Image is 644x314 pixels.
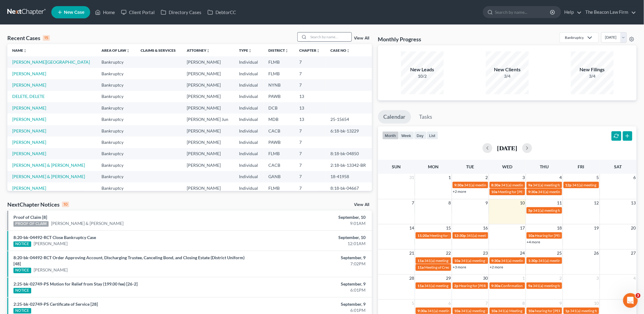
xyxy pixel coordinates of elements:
span: Tue [466,164,474,169]
span: 9a [528,183,532,187]
div: 12:01AM [252,241,366,247]
td: [PERSON_NAME] [182,91,234,102]
span: 18 [557,224,563,232]
div: 10 [62,202,69,207]
td: 7 [294,171,326,182]
span: 10a [491,189,498,194]
span: 6 [448,300,452,307]
a: Nameunfold_more [12,48,27,53]
span: Meeting for [PERSON_NAME] & [PERSON_NAME] De [PERSON_NAME] [429,233,544,238]
span: Meeting of Creditors for [PERSON_NAME] [424,265,492,270]
span: 26 [594,249,600,257]
span: 12p [565,183,572,187]
span: 13 [631,199,637,207]
input: Search by name... [495,6,551,18]
a: Directory Cases [158,7,204,18]
button: month [382,131,399,140]
span: 3 [596,275,600,282]
span: 2 [485,174,489,181]
a: +3 more [453,265,466,269]
span: 11a [418,283,424,288]
a: [PERSON_NAME] & [PERSON_NAME] [12,174,85,179]
a: Typeunfold_more [239,48,252,53]
td: 7 [294,136,326,148]
span: 11:20a [418,233,429,238]
span: 10a [528,308,535,313]
td: [PERSON_NAME] Jun [182,114,234,125]
div: New Filings [571,66,614,73]
td: 7 [294,79,326,91]
div: 3/4 [486,73,529,79]
a: [PERSON_NAME] & [PERSON_NAME] [12,163,85,168]
span: 10 [520,199,526,207]
td: 8:18-bk-04850 [326,148,372,159]
td: Bankruptcy [97,91,136,102]
a: 8:20-bk-04492-RCT Close Bankruptcy Case [13,235,96,240]
span: 341(a) meeting for [PERSON_NAME] & [PERSON_NAME] [427,308,519,313]
span: 12:30p [454,233,466,238]
td: Bankruptcy [97,68,136,79]
h3: Monthly Progress [378,36,421,43]
td: GANB [264,171,294,182]
div: 3/4 [571,73,614,79]
span: 8:30a [491,183,501,187]
span: Confirmation hearing for [PERSON_NAME] & [PERSON_NAME] [501,283,603,288]
div: 7:02PM [252,261,366,267]
span: 5 [596,174,600,181]
td: Bankruptcy [97,182,136,194]
a: Client Portal [118,7,158,18]
span: New Case [64,10,84,15]
span: 341(a) meeting for [PERSON_NAME] [533,208,592,213]
span: 9a [528,283,532,288]
td: 7 [294,159,326,171]
span: Sun [392,164,401,169]
td: Individual [234,114,264,125]
td: 7 [294,68,326,79]
a: +2 more [490,265,503,269]
a: [PERSON_NAME] [12,105,46,110]
td: CACB [264,125,294,136]
td: 25-15654 [326,114,372,125]
a: Attorneyunfold_more [187,48,210,53]
td: FLMB [264,68,294,79]
span: 1 [522,275,526,282]
div: NextChapter Notices [7,201,69,208]
span: 341(a) meeting for [PERSON_NAME] [533,183,592,187]
span: 10a [528,233,535,238]
span: 20 [631,224,637,232]
a: [PERSON_NAME] [12,117,46,122]
td: CACB [264,159,294,171]
a: +2 more [453,189,466,194]
a: Calendar [378,110,411,124]
div: New Leads [401,66,444,73]
span: 10a [491,308,498,313]
span: 22 [446,249,452,257]
span: 16 [483,224,489,232]
td: 13 [294,114,326,125]
span: 6 [633,174,637,181]
td: Bankruptcy [97,79,136,91]
td: FLMB [264,148,294,159]
span: 9:30a [491,258,501,263]
td: PAWB [264,136,294,148]
span: 4 [633,275,637,282]
a: View All [354,203,370,207]
td: Bankruptcy [97,125,136,136]
a: Proof of Claim [8] [13,215,47,220]
a: Tasks [414,110,438,124]
i: unfold_more [346,49,350,53]
span: 9:30a [418,308,427,313]
span: 10a [454,308,461,313]
td: 8:18-bk-04667 [326,182,372,194]
a: Area of Lawunfold_more [102,48,130,53]
td: Individual [234,68,264,79]
span: 341(a) meeting for [PERSON_NAME] [467,233,526,238]
span: 341(a) Meeting for [PERSON_NAME] [498,308,558,313]
span: 9 [559,300,563,307]
div: September, 10 [252,234,366,241]
td: Bankruptcy [97,102,136,114]
iframe: Intercom live chat [623,293,638,308]
td: [PERSON_NAME] [182,68,234,79]
a: Home [92,7,118,18]
span: 29 [446,275,452,282]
